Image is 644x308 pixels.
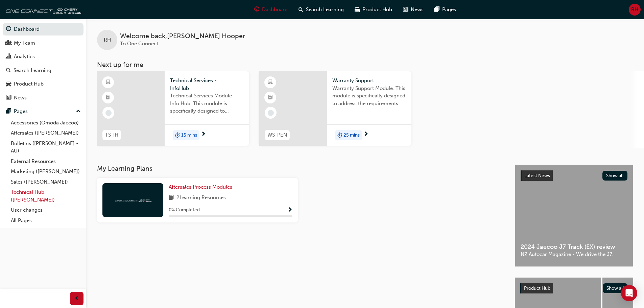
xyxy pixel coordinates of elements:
a: WS-PENWarranty SupportWarranty Support Module. This module is specifically designed to address th... [259,71,411,146]
button: DashboardMy TeamAnalyticsSearch LearningProduct HubNews [3,22,84,105]
span: people-icon [6,40,11,46]
button: Pages [3,105,84,118]
a: Marketing ([PERSON_NAME]) [8,166,84,177]
a: Analytics [3,50,84,63]
span: Aftersales Process Modules [169,184,232,190]
span: 0 % Completed [169,206,200,214]
a: User changes [8,205,84,215]
span: Product Hub [524,285,550,291]
div: Analytics [14,53,35,61]
button: Show all [602,171,628,181]
div: News [14,94,27,102]
span: book-icon [169,194,174,202]
span: Technical Services - InfoHub [170,77,244,92]
div: Pages [14,108,28,115]
span: learningResourceType_ELEARNING-icon [268,78,273,87]
span: prev-icon [74,294,79,303]
a: News [3,92,84,104]
a: Latest NewsShow all [521,170,627,181]
span: pages-icon [6,109,11,115]
a: search-iconSearch Learning [293,3,349,17]
span: up-icon [76,107,81,116]
a: car-iconProduct Hub [349,3,398,17]
span: Search Learning [306,6,344,14]
a: Dashboard [3,23,84,35]
div: My Team [14,39,35,47]
button: Show Progress [287,206,292,214]
img: oneconnect [3,3,81,16]
span: guage-icon [6,26,11,32]
span: next-icon [201,132,206,138]
a: My Team [3,37,84,49]
span: 2024 Jaecoo J7 Track (EX) review [521,243,627,251]
a: Bulletins ([PERSON_NAME] - AU) [8,138,84,156]
span: booktick-icon [106,93,111,102]
span: guage-icon [254,5,259,14]
span: chart-icon [6,54,11,60]
a: Technical Hub ([PERSON_NAME]) [8,187,84,205]
button: Show all [603,283,628,293]
span: duration-icon [337,131,342,140]
a: Sales ([PERSON_NAME]) [8,177,84,187]
span: Warranty Support Module. This module is specifically designed to address the requirements and pro... [332,85,406,108]
a: TS-IHTechnical Services - InfoHubTechnical Services Module - Info Hub. This module is specificall... [97,71,249,146]
a: pages-iconPages [429,3,461,17]
span: learningRecordVerb_NONE-icon [105,110,112,116]
span: search-icon [299,5,303,14]
span: 2 Learning Resources [176,194,226,202]
a: External Resources [8,156,84,167]
h3: Next up for me [86,61,644,69]
h3: My Learning Plans [97,165,504,172]
span: Technical Services Module - Info Hub. This module is specifically designed to address the require... [170,92,244,115]
span: RH [104,36,111,44]
a: Aftersales ([PERSON_NAME]) [8,128,84,138]
span: news-icon [6,95,11,101]
span: Welcome back , [PERSON_NAME] Hooper [120,32,245,40]
a: Accessories (Omoda Jaecoo) [8,118,84,128]
img: oneconnect [114,197,151,203]
span: 25 mins [343,132,360,139]
a: Latest NewsShow all2024 Jaecoo J7 Track (EX) reviewNZ Autocar Magazine - We drive the J7. [515,165,633,267]
span: NZ Autocar Magazine - We drive the J7. [521,251,627,258]
span: TS-IH [105,131,118,139]
a: Search Learning [3,64,84,77]
span: 15 mins [181,132,197,139]
a: Product Hub [3,78,84,90]
span: car-icon [355,5,360,14]
span: pages-icon [434,5,439,14]
span: search-icon [6,68,11,74]
span: Dashboard [262,6,288,14]
span: booktick-icon [268,93,273,102]
span: To One Connect [120,41,158,47]
span: WS-PEN [267,131,287,139]
span: learningRecordVerb_NONE-icon [268,110,274,116]
a: Aftersales Process Modules [169,183,235,191]
span: car-icon [6,81,11,87]
span: Show Progress [287,207,292,213]
span: Product Hub [362,6,392,14]
span: Warranty Support [332,77,406,85]
div: Open Intercom Messenger [621,285,637,301]
span: learningResourceType_ELEARNING-icon [106,78,111,87]
span: News [411,6,424,14]
div: Search Learning [14,67,51,74]
div: Product Hub [14,80,44,88]
a: Product HubShow all [520,283,628,294]
span: next-icon [363,132,368,138]
span: duration-icon [175,131,180,140]
button: RH [629,4,641,16]
a: news-iconNews [398,3,429,17]
a: guage-iconDashboard [249,3,293,17]
span: Latest News [524,173,550,179]
span: news-icon [403,5,408,14]
span: Pages [442,6,456,14]
a: All Pages [8,215,84,226]
span: RH [631,6,638,14]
